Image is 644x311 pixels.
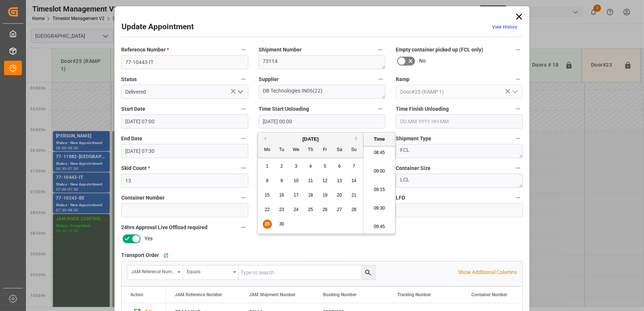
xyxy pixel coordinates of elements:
[364,162,395,181] li: 09:00
[266,164,269,169] span: 1
[349,162,359,171] div: Choose Sunday, September 7th, 2025
[145,235,153,243] span: Yes
[277,162,286,171] div: Choose Tuesday, September 2nd, 2025
[338,164,341,169] span: 6
[351,193,356,198] span: 21
[396,76,409,83] span: Ramp
[306,205,315,214] div: Choose Thursday, September 25th, 2025
[337,207,342,212] span: 27
[306,162,315,171] div: Choose Thursday, September 4th, 2025
[471,292,507,297] span: Container Number
[239,74,248,84] button: Status
[292,176,301,185] div: Choose Wednesday, September 10th, 2025
[335,176,344,185] div: Choose Saturday, September 13th, 2025
[396,164,431,172] span: Container Size
[308,193,313,198] span: 18
[351,207,356,212] span: 28
[234,86,245,98] button: open menu
[364,199,395,218] li: 09:30
[292,205,301,214] div: Choose Wednesday, September 24th, 2025
[127,265,183,280] button: open menu
[277,191,286,200] div: Choose Tuesday, September 16th, 2025
[279,221,284,227] span: 30
[266,178,269,183] span: 8
[277,146,286,155] div: Tu
[309,164,312,169] span: 4
[121,164,150,172] span: Skid Count
[277,176,286,185] div: Choose Tuesday, September 9th, 2025
[396,46,483,54] span: Empty container picked up (FCL only)
[239,134,248,143] button: End Date
[337,178,342,183] span: 13
[265,207,269,212] span: 22
[121,85,248,99] input: Type to search/select
[239,45,248,54] button: Reference Number *
[321,176,330,185] div: Choose Friday, September 12th, 2025
[263,162,272,171] div: Choose Monday, September 1st, 2025
[293,193,298,198] span: 17
[321,162,330,171] div: Choose Friday, September 5th, 2025
[239,265,375,280] input: Type to search
[280,164,283,169] span: 2
[364,181,395,199] li: 09:15
[183,265,239,280] button: open menu
[397,292,431,297] span: Tracking Number
[295,164,298,169] span: 3
[513,134,523,143] button: Shipment Type
[513,193,523,203] button: LFD
[321,205,330,214] div: Choose Friday, September 26th, 2025
[265,193,269,198] span: 15
[351,178,356,183] span: 14
[349,205,359,214] div: Choose Sunday, September 28th, 2025
[279,207,284,212] span: 23
[121,76,137,83] span: Status
[513,45,523,54] button: Empty container picked up (FCL only)
[335,162,344,171] div: Choose Saturday, September 6th, 2025
[321,191,330,200] div: Choose Friday, September 19th, 2025
[293,178,298,183] span: 10
[306,146,315,155] div: Th
[263,205,272,214] div: Choose Monday, September 22nd, 2025
[130,292,143,297] div: Action
[364,144,395,162] li: 08:45
[121,251,159,259] span: Transport Order
[458,268,517,276] p: Show Additional Columns
[349,146,359,155] div: Su
[279,193,284,198] span: 16
[322,178,327,183] span: 12
[365,136,393,143] div: Time
[396,144,523,158] textarea: FCL
[121,135,142,143] span: End Date
[349,191,359,200] div: Choose Sunday, September 21st, 2025
[239,193,248,203] button: Container Number
[513,163,523,173] button: Container Size
[259,114,386,128] input: DD.MM.YYYY HH:MM
[239,223,248,232] button: 24hrs Approval Live Offload required
[353,164,355,169] span: 7
[239,104,248,114] button: Start Date
[292,162,301,171] div: Choose Wednesday, September 3rd, 2025
[121,114,248,128] input: DD.MM.YYYY HH:MM
[376,45,385,54] button: Shipment Number
[321,146,330,155] div: Fr
[121,46,169,54] span: Reference Number
[259,46,302,54] span: Shipment Number
[121,224,208,231] span: 24hrs Approval Live Offload required
[337,193,342,198] span: 20
[175,292,222,297] span: JAM Reference Number
[322,207,327,212] span: 26
[259,55,386,69] textarea: 73114
[121,105,145,113] span: Start Date
[263,146,272,155] div: Mo
[306,176,315,185] div: Choose Thursday, September 11th, 2025
[277,205,286,214] div: Choose Tuesday, September 23rd, 2025
[396,85,523,99] input: Type to search/select
[335,205,344,214] div: Choose Saturday, September 27th, 2025
[396,174,523,188] textarea: LCL
[259,105,309,113] span: Time Start Unloading
[292,146,301,155] div: We
[262,136,266,141] button: Previous Month
[376,104,385,114] button: Time Start Unloading
[131,267,175,275] div: JAM Reference Number
[513,74,523,84] button: Ramp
